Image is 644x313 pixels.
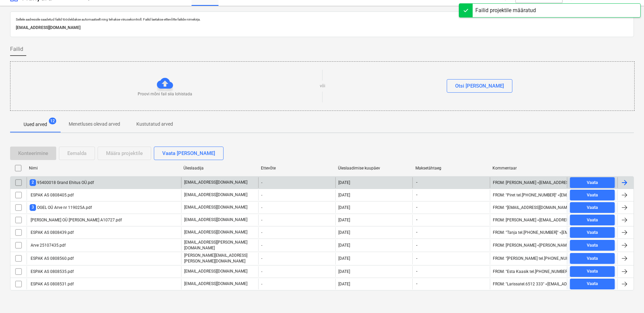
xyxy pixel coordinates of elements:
span: Failid [10,45,23,53]
div: Otsi [PERSON_NAME] [455,82,504,90]
div: - [258,227,335,238]
span: - [415,256,418,261]
p: [PERSON_NAME][EMAIL_ADDRESS][PERSON_NAME][DOMAIN_NAME] [184,253,256,264]
div: Vaata [587,268,598,275]
button: Vaata [570,279,615,289]
div: - [258,215,335,225]
div: ESPAK AS 0808531.pdf [30,282,74,286]
div: Ettevõte [261,166,333,170]
div: - [258,190,335,200]
span: - [415,180,418,185]
div: [DATE] [338,243,350,248]
div: Vaata [587,216,598,224]
p: Uued arved [24,121,47,128]
div: Vaata [PERSON_NAME] [162,149,215,158]
p: [EMAIL_ADDRESS][DOMAIN_NAME] [184,229,247,235]
div: ESPAK AS 0808535.pdf [30,269,74,274]
p: [EMAIL_ADDRESS][DOMAIN_NAME] [16,24,628,31]
div: Vaata [587,179,598,187]
p: Kustutatud arved [136,121,173,128]
div: Vaata [587,242,598,249]
iframe: Chat Widget [610,281,644,313]
div: [DATE] [338,230,350,235]
p: [EMAIL_ADDRESS][DOMAIN_NAME] [184,192,247,198]
button: Otsi [PERSON_NAME] [447,79,512,93]
span: - [415,243,418,248]
button: Vaata [570,240,615,251]
button: Vaata [570,227,615,238]
span: - [415,205,418,210]
div: Nimi [29,166,178,170]
div: - [258,279,335,289]
p: [EMAIL_ADDRESS][DOMAIN_NAME] [184,205,247,210]
p: [EMAIL_ADDRESS][DOMAIN_NAME] [184,217,247,223]
div: - [258,266,335,277]
span: - [415,217,418,223]
p: [EMAIL_ADDRESS][DOMAIN_NAME] [184,180,247,185]
div: [PERSON_NAME] OÜ [PERSON_NAME] A10727.pdf [30,218,122,222]
div: [DATE] [338,180,350,185]
p: [EMAIL_ADDRESS][DOMAIN_NAME] [184,269,247,274]
div: - [258,240,335,251]
div: [DATE] [338,269,350,274]
div: Arve 25107435.pdf [30,243,66,248]
button: Vaata [570,190,615,200]
div: Kommentaar [493,166,565,170]
div: Vaata [587,204,598,212]
span: - [415,281,418,287]
button: Vaata [570,202,615,213]
div: - [258,253,335,264]
p: Sellele aadressile saadetud failid töödeldakse automaatselt ning tehakse viirusekontroll. Failid ... [16,17,628,22]
div: ESPAK AS 0808560.pdf [30,256,74,261]
div: Vaata [587,229,598,237]
div: ESPAK AS 0808439.pdf [30,230,74,235]
div: OGEL OÜ Arve nr 119025A.pdf [30,204,92,211]
span: - [415,229,418,235]
span: 3 [30,204,36,211]
span: 2 [30,179,36,186]
div: Üleslaadija [183,166,256,170]
div: Vaata [587,280,598,288]
div: [DATE] [338,256,350,261]
div: - [258,177,335,188]
div: Maksetähtaeg [415,166,487,170]
div: Proovi mõni fail siia lohistadavõiOtsi [PERSON_NAME] [10,61,635,111]
button: Vaata [570,253,615,264]
button: Vaata [570,266,615,277]
div: Vaata [587,255,598,262]
div: 95400018 Grand Ehitus OÜ.pdf [30,179,94,186]
div: ESPAK AS 0808405.pdf [30,193,74,197]
div: [DATE] [338,282,350,286]
div: [DATE] [338,193,350,197]
div: [DATE] [338,218,350,222]
button: Vaata [PERSON_NAME] [154,147,224,160]
p: Menetluses olevad arved [69,121,120,128]
div: Vaata [587,191,598,199]
div: - [258,202,335,213]
p: või [320,83,325,89]
div: Failid projektile määratud [475,6,536,14]
div: [DATE] [338,205,350,210]
span: - [415,192,418,198]
div: Üleslaadimise kuupäev [338,166,410,170]
span: - [415,269,418,274]
button: Vaata [570,215,615,225]
p: Proovi mõni fail siia lohistada [138,91,192,97]
span: 12 [49,118,56,124]
p: [EMAIL_ADDRESS][PERSON_NAME][DOMAIN_NAME] [184,240,256,251]
button: Vaata [570,177,615,188]
p: [EMAIL_ADDRESS][DOMAIN_NAME] [184,281,247,287]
